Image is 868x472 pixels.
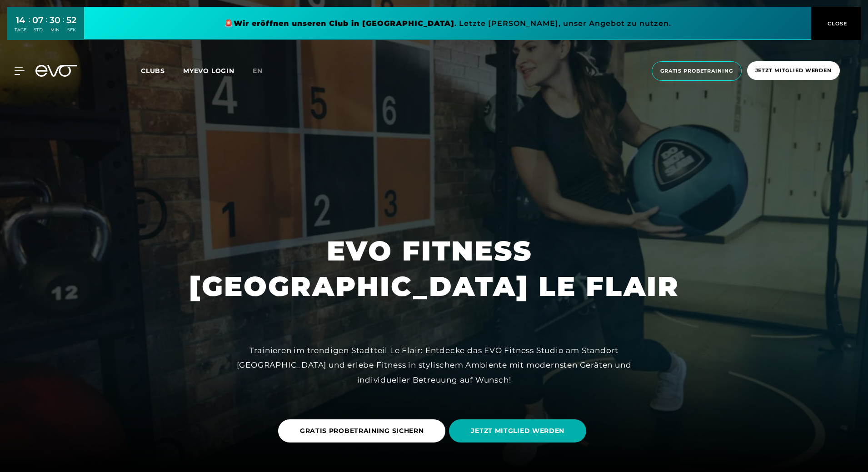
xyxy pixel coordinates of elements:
span: CLOSE [825,20,848,28]
span: Jetzt Mitglied werden [755,67,832,74]
div: : [46,15,47,39]
div: MIN [50,27,60,33]
span: Clubs [141,67,165,75]
a: Jetzt Mitglied werden [744,61,843,81]
a: Clubs [141,66,183,75]
a: JETZT MITGLIED WERDEN [449,413,590,449]
button: CLOSE [811,7,861,40]
div: SEK [66,27,76,33]
div: 07 [32,14,44,27]
span: JETZT MITGLIED WERDEN [471,426,564,436]
div: : [63,15,64,39]
a: MYEVO LOGIN [183,67,234,75]
div: Trainieren im trendigen Stadtteil Le Flair: Entdecke das EVO Fitness Studio am Standort [GEOGRAPH... [229,343,639,387]
div: STD [32,27,44,33]
a: Gratis Probetraining [649,61,744,81]
span: en [253,67,263,75]
a: en [253,66,274,76]
span: Gratis Probetraining [660,67,733,75]
div: 30 [50,14,60,27]
div: 14 [15,14,26,27]
a: GRATIS PROBETRAINING SICHERN [278,413,449,449]
div: TAGE [15,27,26,33]
h1: EVO FITNESS [GEOGRAPHIC_DATA] LE FLAIR [189,233,679,304]
div: : [29,15,30,39]
span: GRATIS PROBETRAINING SICHERN [300,426,424,436]
div: 52 [66,14,76,27]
